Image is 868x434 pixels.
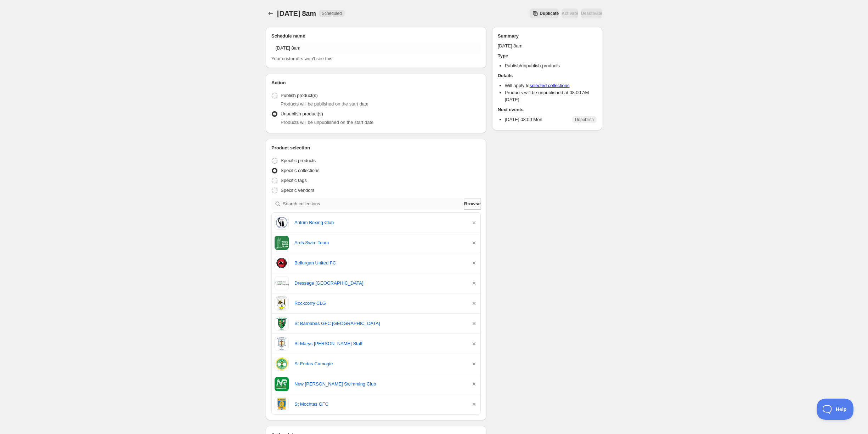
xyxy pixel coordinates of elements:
h2: Schedule name [271,33,481,40]
span: Your customers won't see this [271,56,332,61]
li: Publish/unpublish products [505,62,597,69]
a: New [PERSON_NAME] Swimming Club [294,381,465,388]
a: St Endas Camogie [294,360,465,367]
span: Products will be published on the start date [281,101,368,107]
span: Specific vendors [281,188,314,193]
h2: Next events [498,106,597,113]
h2: Action [271,79,481,86]
h2: Product selection [271,144,481,152]
p: [DATE] 8am [498,42,597,50]
a: St Barnabas GFC [GEOGRAPHIC_DATA] [294,320,465,327]
span: Specific tags [281,178,307,183]
span: Unpublish [575,117,594,122]
h2: Type [498,52,597,59]
a: St Mochtas GFC [294,401,465,408]
span: Specific products [281,158,316,163]
input: Search collections [283,198,463,210]
li: Products will be unpublished at 08:00 AM [DATE] [505,89,597,103]
h2: Details [498,72,597,79]
span: Scheduled [322,11,342,16]
a: St Marys [PERSON_NAME] Staff [294,340,465,347]
a: Ards Swim Team [294,239,465,246]
button: Schedules [266,8,276,18]
span: Browse [464,200,481,207]
span: Publish product(s) [281,93,318,98]
p: [DATE] 08:00 Mon [505,116,542,123]
span: Unpublish product(s) [281,111,323,116]
button: Secondary action label [530,8,559,18]
a: Antrim Boxing Club [294,219,465,226]
button: Browse [464,198,481,210]
a: Rockcorry CLG [294,300,465,307]
a: selected collections [530,83,570,88]
a: Dressage [GEOGRAPHIC_DATA] [294,280,465,287]
a: Bellurgan United FC [294,259,465,267]
h2: Summary [498,33,597,40]
span: Specific collections [281,168,320,173]
iframe: Toggle Customer Support [817,399,854,420]
span: Duplicate [540,11,559,16]
span: [DATE] 8am [277,10,316,17]
li: Will apply to [505,82,597,89]
span: Products will be unpublished on the start date [281,120,373,125]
